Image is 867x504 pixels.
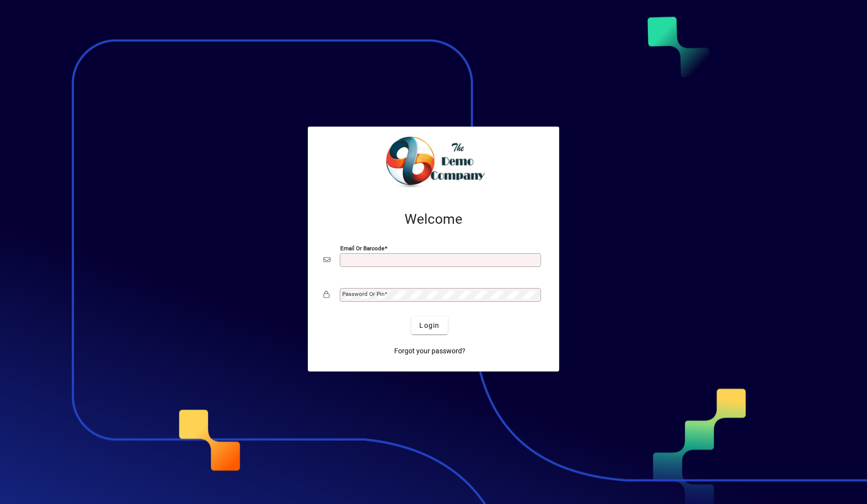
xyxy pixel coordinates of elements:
mat-label: Password or Pin [342,291,384,297]
span: Login [419,320,439,331]
mat-label: Email or Barcode [340,245,384,252]
a: Forgot your password? [390,342,469,360]
h2: Welcome [324,211,543,228]
span: Forgot your password? [394,346,465,356]
button: Login [411,317,447,334]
